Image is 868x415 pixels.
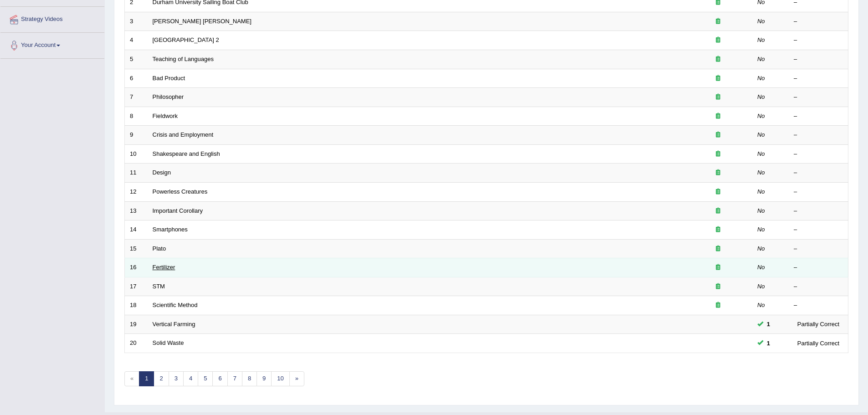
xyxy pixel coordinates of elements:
a: Design [153,169,171,176]
td: 14 [125,220,148,240]
a: 10 [271,371,289,386]
td: 7 [125,88,148,107]
em: No [757,169,765,176]
div: – [794,36,843,45]
a: 6 [212,371,227,386]
em: No [757,188,765,195]
a: [PERSON_NAME] [PERSON_NAME] [153,18,252,25]
em: No [757,36,765,43]
a: 8 [242,371,257,386]
a: Crisis and Employment [153,131,214,138]
div: Exam occurring question [689,93,747,102]
em: No [757,93,765,100]
div: – [794,207,843,215]
td: 15 [125,239,148,258]
a: Strategy Videos [0,7,104,30]
td: 13 [125,201,148,220]
div: – [794,188,843,196]
div: Exam occurring question [689,245,747,253]
div: – [794,225,843,234]
div: Exam occurring question [689,225,747,234]
div: Exam occurring question [689,169,747,177]
td: 18 [125,296,148,315]
a: 2 [154,371,169,386]
td: 20 [125,334,148,353]
a: Plato [153,245,166,252]
a: Philosopher [153,93,184,100]
a: Scientific Method [153,302,198,308]
em: No [757,150,765,157]
em: No [757,264,765,271]
div: – [794,93,843,102]
em: No [757,302,765,308]
div: Exam occurring question [689,301,747,310]
td: 12 [125,182,148,201]
em: No [757,75,765,82]
a: 5 [198,371,213,386]
div: – [794,150,843,159]
a: 9 [257,371,272,386]
div: Partially Correct [794,338,843,348]
a: Fieldwork [153,113,178,119]
div: – [794,17,843,26]
div: – [794,245,843,253]
a: Teaching of Languages [153,56,214,62]
a: 1 [139,371,154,386]
a: Important Corollary [153,207,203,214]
div: Exam occurring question [689,17,747,26]
span: You can still take this question [763,338,774,348]
a: 4 [183,371,198,386]
a: Powerless Creatures [153,188,208,195]
td: 6 [125,69,148,88]
div: Exam occurring question [689,112,747,121]
em: No [757,56,765,62]
td: 16 [125,258,148,277]
div: Exam occurring question [689,150,747,159]
a: Shakespeare and English [153,150,220,157]
a: 3 [169,371,184,386]
td: 17 [125,277,148,296]
td: 11 [125,164,148,183]
a: [GEOGRAPHIC_DATA] 2 [153,36,219,43]
td: 9 [125,126,148,145]
a: STM [153,283,165,290]
em: No [757,18,765,25]
div: – [794,131,843,139]
div: – [794,74,843,83]
td: 10 [125,144,148,164]
a: Bad Product [153,75,185,82]
em: No [757,283,765,290]
a: » [289,371,304,386]
a: Vertical Farming [153,321,195,328]
td: 4 [125,31,148,50]
div: Exam occurring question [689,263,747,272]
div: Partially Correct [794,319,843,329]
td: 8 [125,107,148,126]
td: 19 [125,315,148,334]
div: Exam occurring question [689,188,747,196]
div: Exam occurring question [689,131,747,139]
div: – [794,282,843,291]
em: No [757,131,765,138]
div: – [794,55,843,64]
a: Solid Waste [153,339,184,346]
em: No [757,226,765,233]
a: Fertilizer [153,264,175,271]
a: Smartphones [153,226,188,233]
div: – [794,169,843,177]
span: You can still take this question [763,319,774,329]
span: « [124,371,139,386]
div: Exam occurring question [689,36,747,45]
div: – [794,301,843,310]
td: 3 [125,12,148,31]
div: – [794,112,843,121]
a: Your Account [0,33,104,56]
td: 5 [125,50,148,69]
a: 7 [227,371,242,386]
div: Exam occurring question [689,74,747,83]
div: Exam occurring question [689,282,747,291]
em: No [757,113,765,119]
em: No [757,207,765,214]
div: Exam occurring question [689,207,747,215]
div: Exam occurring question [689,55,747,64]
